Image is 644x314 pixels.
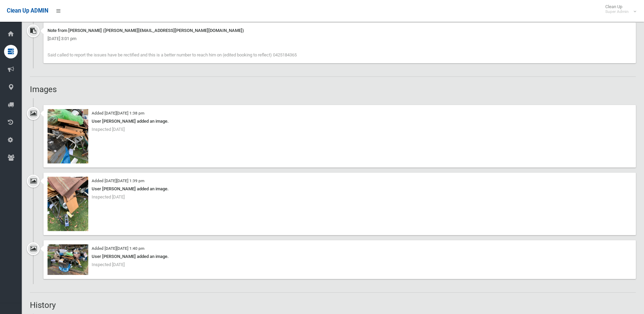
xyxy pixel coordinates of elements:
[30,85,636,94] h2: Images
[92,127,125,132] span: Inspected [DATE]
[602,4,636,14] span: Clean Up
[7,7,48,14] span: Clean Up ADMIN
[92,194,125,199] span: Inspected [DATE]
[605,9,629,14] small: Super Admin
[48,244,88,275] img: 19A%20Trebartha%201.jpg
[92,178,144,183] small: Added [DATE][DATE] 1:39 pm
[48,109,88,163] img: 19A%20Trebartha%20(4).jpg
[48,177,88,231] img: 19A%20Trebartha%20(3).jpg
[92,262,125,267] span: Inspected [DATE]
[48,117,632,125] div: User [PERSON_NAME] added an image.
[48,252,632,261] div: User [PERSON_NAME] added an image.
[92,111,144,116] small: Added [DATE][DATE] 1:38 pm
[92,246,144,251] small: Added [DATE][DATE] 1:40 pm
[48,35,632,43] div: [DATE] 3:01 pm
[48,185,632,193] div: User [PERSON_NAME] added an image.
[48,27,632,35] div: Note from [PERSON_NAME] ([PERSON_NAME][EMAIL_ADDRESS][PERSON_NAME][DOMAIN_NAME])
[48,52,297,57] span: Said called to report the issues have be rectified and this is a better number to reach him on (e...
[30,301,636,310] h2: History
